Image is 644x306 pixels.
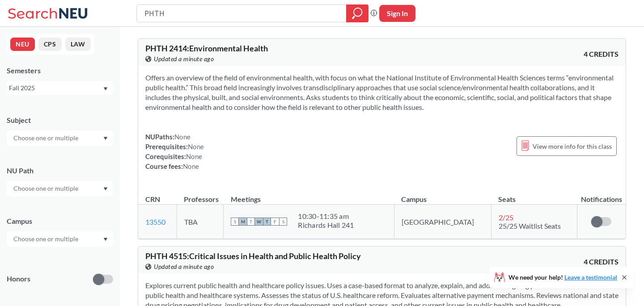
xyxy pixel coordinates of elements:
[9,83,102,93] div: Fall 2025
[154,262,214,272] span: Updated a minute ago
[499,213,513,222] span: 2 / 25
[145,218,165,226] a: 13550
[38,38,62,51] button: CPS
[394,205,491,239] td: [GEOGRAPHIC_DATA]
[239,218,247,226] span: M
[7,216,113,226] div: Campus
[145,43,268,53] span: PHTH 2414 : Environmental Health
[7,181,113,196] div: Dropdown arrow
[7,130,113,146] div: Dropdown arrow
[10,38,35,51] button: NEU
[7,81,113,95] div: Fall 2025Dropdown arrow
[183,162,199,170] span: None
[186,152,202,160] span: None
[144,6,340,21] input: Class, professor, course number, "phrase"
[145,251,361,261] span: PHTH 4515 : Critical Issues in Health and Public Health Policy
[9,183,84,194] input: Choose one or multiple
[103,87,108,91] svg: Dropdown arrow
[379,5,415,22] button: Sign In
[564,273,617,281] a: Leave a testimonial
[7,274,30,284] p: Honors
[298,212,354,221] div: 10:30 - 11:35 am
[103,137,108,140] svg: Dropdown arrow
[145,73,619,112] section: Offers an overview of the field of environmental health, with focus on what the National Institut...
[103,187,108,191] svg: Dropdown arrow
[145,194,160,204] div: CRN
[247,218,255,226] span: T
[7,66,113,75] div: Semesters
[533,141,612,152] span: View more info for this class
[352,7,363,20] svg: magnifying glass
[7,231,113,247] div: Dropdown arrow
[491,185,577,205] th: Seats
[346,4,369,22] div: magnifying glass
[7,166,113,176] div: NU Path
[279,218,287,226] span: S
[298,221,354,230] div: Richards Hall 241
[9,133,84,143] input: Choose one or multiple
[394,185,491,205] th: Campus
[103,238,108,241] svg: Dropdown arrow
[154,54,214,64] span: Updated a minute ago
[65,38,91,51] button: LAW
[224,185,394,205] th: Meetings
[231,218,239,226] span: S
[271,218,279,226] span: F
[177,205,224,239] td: TBA
[9,234,84,244] input: Choose one or multiple
[584,49,619,59] span: 4 CREDITS
[577,185,626,205] th: Notifications
[508,274,617,281] span: We need your help!
[145,132,204,171] div: NUPaths: Prerequisites: Corequisites: Course fees:
[7,115,113,125] div: Subject
[255,218,263,226] span: W
[177,185,224,205] th: Professors
[499,222,561,230] span: 25/25 Waitlist Seats
[584,257,619,267] span: 4 CREDITS
[188,143,204,151] span: None
[263,218,271,226] span: T
[174,133,191,141] span: None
